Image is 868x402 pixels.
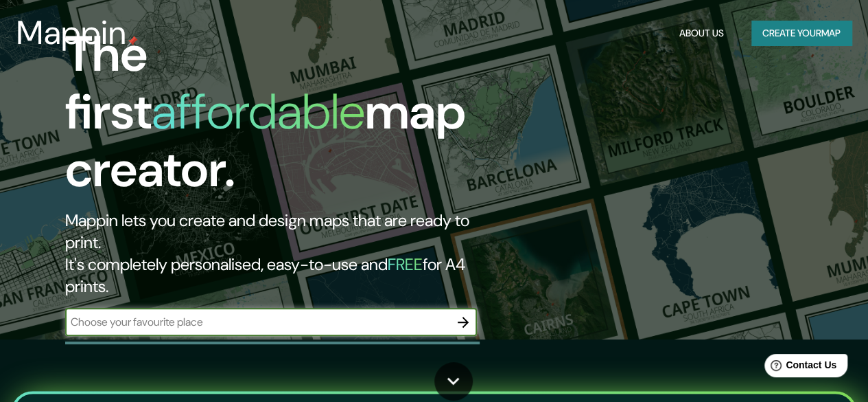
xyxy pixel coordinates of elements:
[674,21,729,46] button: About Us
[65,25,500,210] h1: The first map creator.
[65,314,449,330] input: Choose your favourite place
[746,348,853,387] iframe: Help widget launcher
[388,254,423,275] h5: FREE
[16,14,127,52] h3: Mappin
[65,210,500,298] h2: Mappin lets you create and design maps that are ready to print. It's completely personalised, eas...
[751,21,852,46] button: Create yourmap
[152,80,365,144] h1: affordable
[127,36,138,47] img: mappin-pin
